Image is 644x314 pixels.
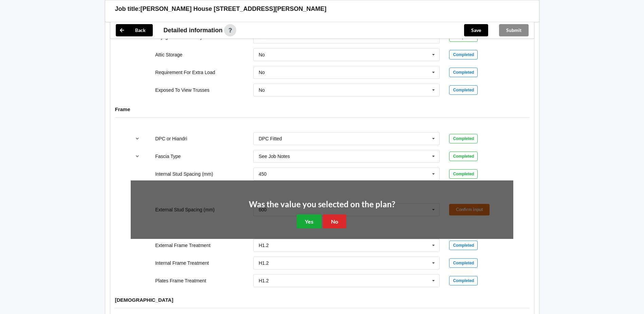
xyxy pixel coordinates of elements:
div: No [259,88,265,92]
div: See Job Notes [259,154,290,159]
label: Attic Storage [155,52,182,57]
div: Completed [449,152,478,161]
div: H1.2 [259,261,269,265]
h3: Job title: [115,5,141,13]
label: DPC or Hiandri [155,136,187,141]
div: No [259,52,265,57]
button: reference-toggle [131,150,144,162]
label: Skylight/Flue/Chimney [155,34,202,40]
div: H1.2 [259,278,269,283]
button: reference-toggle [131,133,144,145]
div: 450 [259,172,266,176]
div: DPC Fitted [259,136,282,141]
div: Completed [449,241,478,250]
div: Completed [449,276,478,285]
div: Completed [449,85,478,95]
h2: Was the value you selected on the plan? [249,199,395,210]
div: Completed [449,258,478,268]
label: Exposed To View Trusses [155,87,209,93]
button: Yes [297,214,321,228]
h4: Frame [115,106,529,112]
label: Fascia Type [155,154,181,159]
label: Plates Frame Treatment [155,278,206,283]
div: Completed [449,134,478,143]
label: Internal Frame Treatment [155,260,209,266]
button: No [323,214,346,228]
div: Yes [259,35,266,39]
div: H1.2 [259,243,269,248]
h3: [PERSON_NAME] House [STREET_ADDRESS][PERSON_NAME] [141,5,327,13]
div: Completed [449,169,478,179]
button: Back [116,24,153,36]
div: No [259,70,265,75]
label: Internal Stud Spacing (mm) [155,171,213,177]
div: Completed [449,68,478,77]
button: Save [464,24,488,36]
span: Detailed information [164,27,223,33]
h4: [DEMOGRAPHIC_DATA] [115,297,529,303]
label: Requirement For Extra Load [155,70,215,75]
div: Completed [449,50,478,59]
label: External Frame Treatment [155,243,210,248]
